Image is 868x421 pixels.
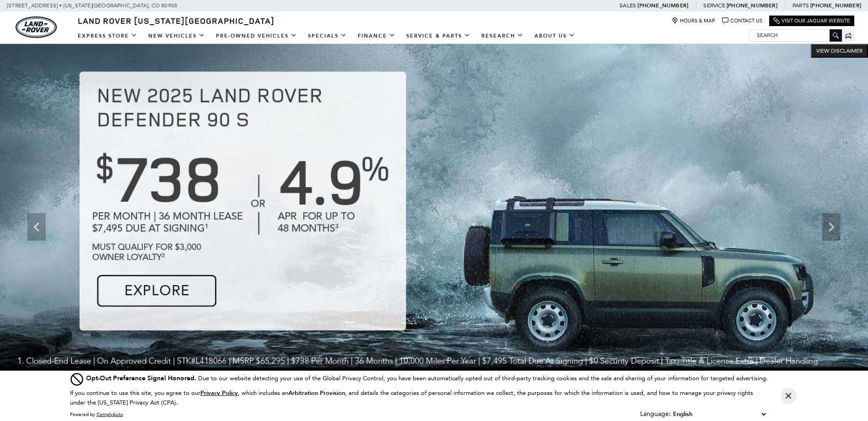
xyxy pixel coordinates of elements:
strong: Arbitration Provision [288,389,345,397]
a: Hours & Map [672,17,715,24]
a: EXPRESS STORE [72,28,143,44]
a: New Vehicles [143,28,210,44]
div: Previous [27,213,46,241]
a: ComplyAuto [97,411,123,417]
a: Specials [302,28,352,44]
a: [PHONE_NUMBER] [810,2,861,9]
span: VIEW DISCLAIMER [816,47,863,54]
div: Next [822,213,841,241]
a: [PHONE_NUMBER] [727,2,777,9]
img: Land Rover [16,16,57,38]
select: Language Select [671,409,768,419]
span: Sales [620,2,636,9]
input: Search [750,30,841,41]
div: Language: [640,411,671,417]
a: land-rover [16,16,57,38]
a: Visit Our Jaguar Website [773,17,850,24]
span: Land Rover [US_STATE][GEOGRAPHIC_DATA] [78,15,275,26]
span: Service [703,2,725,9]
a: Land Rover [US_STATE][GEOGRAPHIC_DATA] [72,15,280,26]
a: Service & Parts [401,28,476,44]
a: Pre-Owned Vehicles [210,28,302,44]
a: Research [476,28,529,44]
span: Opt-Out Preference Signal Honored . [86,374,198,383]
button: Close Button [781,388,797,404]
div: Due to our website detecting your use of the Global Privacy Control, you have been automatically ... [86,373,768,383]
u: Privacy Policy [200,389,238,397]
nav: Main Navigation [72,28,581,44]
div: Powered by [70,412,123,417]
a: About Us [529,28,581,44]
a: Contact Us [722,17,762,24]
a: [PHONE_NUMBER] [637,2,688,9]
button: VIEW DISCLAIMER [811,44,868,58]
a: [STREET_ADDRESS] • [US_STATE][GEOGRAPHIC_DATA], CO 80905 [7,2,178,9]
a: Privacy Policy [200,389,238,396]
span: Parts [793,2,809,9]
a: Finance [352,28,401,44]
p: If you continue to use this site, you agree to our , which includes an , and details the categori... [70,389,753,406]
